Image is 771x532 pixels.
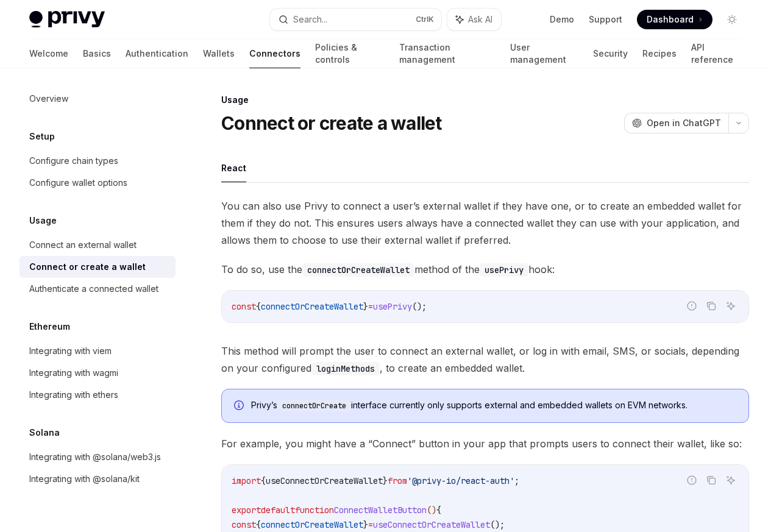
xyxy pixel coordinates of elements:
a: Overview [20,88,176,110]
a: Connect or create a wallet [20,256,176,278]
span: usePrivy [373,301,412,312]
div: Configure chain types [29,154,118,168]
span: You can also use Privy to connect a user’s external wallet if they have one, or to create an embe... [221,197,749,249]
a: Integrating with @solana/web3.js [20,446,176,468]
div: Connect an external wallet [29,238,137,252]
a: Integrating with ethers [20,384,176,406]
span: Ask AI [468,13,492,26]
h5: Ethereum [29,319,70,334]
button: Toggle dark mode [722,10,742,29]
a: Demo [550,13,574,26]
div: Authenticate a connected wallet [29,282,158,296]
a: Transaction management [399,39,496,68]
button: Ask AI [723,472,739,488]
a: Integrating with @solana/kit [20,468,176,490]
div: Overview [29,91,68,106]
button: Ask AI [447,9,501,30]
button: Copy the contents from the code block [703,472,719,488]
a: Connectors [249,39,300,68]
a: API reference [691,39,742,68]
a: Integrating with wagmi [20,362,176,384]
span: connectOrCreateWallet [261,519,363,530]
span: const [232,301,256,312]
div: Usage [221,94,749,106]
span: const [232,519,256,530]
a: Policies & controls [315,39,385,68]
button: Report incorrect code [684,298,700,314]
a: Recipes [642,39,677,68]
div: Integrating with ethers [29,388,118,402]
span: This method will prompt the user to connect an external wallet, or log in with email, SMS, or soc... [221,342,749,377]
span: } [363,301,368,312]
a: Wallets [203,39,235,68]
span: import [232,475,261,486]
div: Configure wallet options [29,176,127,190]
span: (); [490,519,505,530]
span: '@privy-io/react-auth' [407,475,514,486]
a: Connect an external wallet [20,234,176,256]
code: connectOrCreate [277,400,351,412]
span: ConnectWalletButton [334,505,427,516]
a: User management [510,39,578,68]
h5: Solana [29,425,60,440]
span: Open in ChatGPT [647,117,721,129]
a: Configure wallet options [20,172,176,194]
span: () [427,505,436,516]
button: Copy the contents from the code block [703,298,719,314]
a: Support [589,13,622,26]
span: } [383,475,388,486]
span: Ctrl K [416,15,434,24]
h1: Connect or create a wallet [221,112,442,134]
span: connectOrCreateWallet [261,301,363,312]
a: Basics [83,39,111,68]
span: { [261,475,266,486]
a: Welcome [29,39,68,68]
span: Privy’s interface currently only supports external and embedded wallets on EVM networks. [251,399,736,412]
span: function [295,505,334,516]
span: ; [514,475,519,486]
span: from [388,475,407,486]
a: Authenticate a connected wallet [20,278,176,300]
span: export [232,505,261,516]
img: light logo [29,11,105,28]
span: = [368,519,373,530]
code: usePrivy [480,263,528,277]
div: Integrating with @solana/web3.js [29,450,161,464]
a: Security [593,39,628,68]
a: Integrating with viem [20,340,176,362]
div: Connect or create a wallet [29,260,146,274]
span: useConnectOrCreateWallet [373,519,490,530]
a: Dashboard [637,10,712,29]
span: useConnectOrCreateWallet [266,475,383,486]
span: For example, you might have a “Connect” button in your app that prompts users to connect their wa... [221,435,749,452]
span: Dashboard [647,13,694,26]
div: Integrating with viem [29,344,112,358]
div: Search... [293,12,327,27]
div: Integrating with wagmi [29,366,118,380]
button: Open in ChatGPT [624,113,728,133]
span: { [436,505,441,516]
span: } [363,519,368,530]
span: { [256,519,261,530]
code: loginMethods [311,362,380,375]
span: = [368,301,373,312]
h5: Setup [29,129,55,144]
h5: Usage [29,213,57,228]
span: To do so, use the method of the hook: [221,261,749,278]
button: Report incorrect code [684,472,700,488]
svg: Info [234,400,246,413]
button: Search...CtrlK [270,9,441,30]
span: { [256,301,261,312]
div: Integrating with @solana/kit [29,472,140,486]
a: Authentication [126,39,188,68]
code: connectOrCreateWallet [302,263,414,277]
button: Ask AI [723,298,739,314]
button: React [221,154,246,182]
span: (); [412,301,427,312]
span: default [261,505,295,516]
a: Configure chain types [20,150,176,172]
